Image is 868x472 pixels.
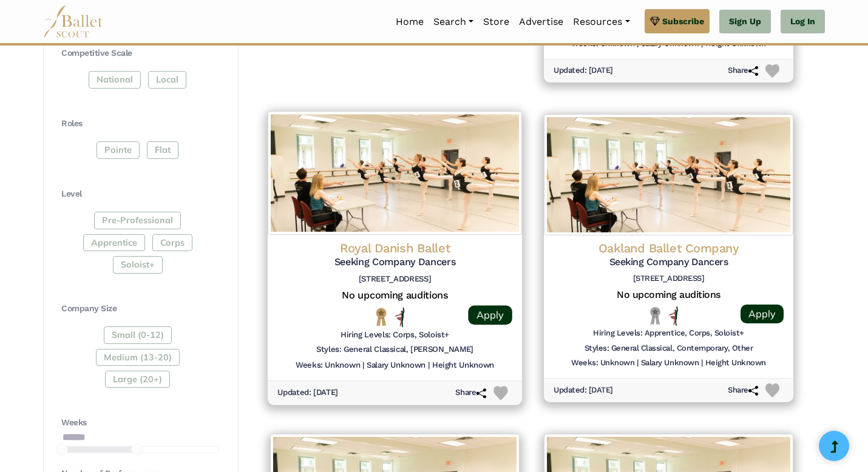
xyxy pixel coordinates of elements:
img: National [373,308,389,327]
h6: Weeks: Unknown [296,360,360,371]
h5: No upcoming auditions [277,289,512,302]
h6: Salary Unknown [641,358,699,368]
a: Store [478,9,514,35]
a: Subscribe [645,9,710,33]
img: Heart [493,386,507,400]
span: Subscribe [662,15,704,28]
h4: Oakland Ballet Company [554,240,784,256]
img: Local [648,306,663,325]
h4: Weeks [61,417,219,429]
h6: | [701,358,703,368]
h6: Share [728,66,758,76]
h6: Styles: General Classical, Contemporary, Other [585,343,753,354]
h6: Hiring Levels: Corps, Soloist+ [341,329,449,340]
h6: [STREET_ADDRESS] [554,274,784,284]
h4: Company Size [61,303,219,315]
h5: No upcoming auditions [554,289,784,302]
h4: Royal Danish Ballet [277,240,512,257]
a: Apply [468,305,512,325]
img: Logo [268,111,522,235]
img: Heart [765,64,779,78]
h6: | [637,358,639,368]
h6: | [428,360,430,371]
a: Advertise [514,9,568,35]
h6: Updated: [DATE] [554,385,613,396]
h6: Height Unknown [705,358,766,368]
a: Resources [568,9,634,35]
h6: Share [728,385,758,396]
img: All [395,307,404,327]
h6: Weeks: Unknown [571,358,634,368]
h6: Styles: General Classical, [PERSON_NAME] [316,345,473,355]
a: Home [391,9,429,35]
h6: Hiring Levels: Apprentice, Corps, Soloist+ [593,328,744,339]
h5: Seeking Company Dancers [554,256,784,269]
h4: Level [61,188,219,200]
h6: Updated: [DATE] [554,66,613,76]
a: Apply [741,305,784,323]
img: All [669,306,678,326]
h4: Roles [61,118,219,130]
h6: Salary Unknown [367,360,426,371]
img: Heart [765,383,779,397]
a: Sign Up [719,10,771,34]
h4: Competitive Scale [61,47,219,59]
img: Logo [544,114,793,235]
img: gem.svg [650,15,660,28]
h6: Height Unknown [432,360,494,371]
h5: Seeking Company Dancers [277,256,512,269]
a: Search [429,9,478,35]
h6: [STREET_ADDRESS] [277,274,512,284]
a: Log In [781,10,825,34]
h6: Updated: [DATE] [277,388,338,398]
h6: | [362,360,364,371]
h6: Share [455,388,486,398]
